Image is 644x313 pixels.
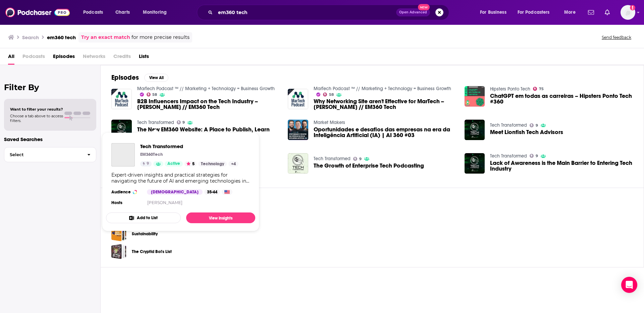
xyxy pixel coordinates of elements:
[399,11,427,14] span: Open Advanced
[10,114,63,123] span: Choose a tab above to access filters.
[418,4,430,10] span: New
[113,51,131,65] span: Credits
[465,120,485,140] img: Meet Lionfish Tech Advisors
[215,7,396,18] input: Search podcasts, credits, & more...
[167,161,180,167] span: Active
[10,107,63,112] span: Want to filter your results?
[530,123,538,127] a: 9
[490,129,563,135] a: Meet Lionfish Tech Advisors
[81,34,130,41] a: Try an exact match
[132,248,172,255] a: The Cryptid Boi's List
[314,156,351,162] a: Tech Transformed
[139,51,149,65] a: Lists
[353,157,362,161] a: 9
[177,120,185,124] a: 9
[4,82,96,92] h2: Filter By
[186,212,255,223] a: View Insights
[490,93,633,105] a: ChatGPT em todas as carreiras – Hipsters Ponto Tech #360
[78,7,112,18] button: open menu
[564,8,576,17] span: More
[539,87,544,90] span: 75
[559,7,584,18] button: open menu
[8,51,14,65] a: All
[621,277,637,293] div: Open Intercom Messenger
[513,7,559,18] button: open menu
[621,5,635,20] button: Show profile menu
[465,86,485,107] img: ChatGPT em todas as carreiras – Hipsters Ponto Tech #360
[138,7,175,18] button: open menu
[203,5,455,20] div: Search podcasts, credits, & more...
[47,34,76,41] h3: em360 tech
[115,8,130,17] span: Charts
[111,189,142,195] h3: Audience
[323,92,334,97] a: 58
[111,172,250,184] div: Expert-driven insights and practical strategies for navigating the future of AI and emerging tech...
[480,8,506,17] span: For Business
[143,8,167,17] span: Monitoring
[585,7,597,18] a: Show notifications dropdown
[359,158,362,161] span: 9
[147,200,182,205] a: [PERSON_NAME]
[106,212,181,223] button: Add to List
[140,143,238,149] a: Tech Transformed
[621,5,635,20] img: User Profile
[533,87,544,91] a: 75
[22,51,45,65] span: Podcasts
[314,99,457,110] a: Why Networking Site aren't Effective for MarTech -- Michael Lodge // EM360 Tech
[600,35,633,40] button: Send feedback
[137,99,280,110] span: B2B Influencers Impact on the Tech Industry -- [PERSON_NAME] // EM360 Tech
[630,5,635,10] svg: Add a profile image
[475,7,515,18] button: open menu
[288,89,308,109] img: Why Networking Site aren't Effective for MarTech -- Michael Lodge // EM360 Tech
[518,8,550,17] span: For Podcasters
[465,153,485,174] img: Lack of Awareness is the Main Barrier to Entering Tech Industry
[314,127,457,138] a: Oportunidades e desafios das empresas na era da Inteligência Artificial (IA) | AI 360 #03
[137,127,280,138] a: The New EM360 Website: A Place to Publish, Learn and Earn
[329,93,334,96] span: 58
[131,34,190,41] span: for more precise results
[53,51,75,65] a: Episodes
[288,120,308,140] img: Oportunidades e desafios das empresas na era da Inteligência Artificial (IA) | AI 360 #03
[490,160,633,172] a: Lack of Awareness is the Main Barrier to Entering Tech Industry
[152,93,157,96] span: 58
[396,8,430,16] button: Open AdvancedNew
[536,154,538,158] span: 9
[314,163,424,169] a: The Growth of Enterprise Tech Podcasting
[4,147,96,162] button: Select
[111,89,132,109] a: B2B Influencers Impact on the Tech Industry -- Michael Lodge // EM360 Tech
[140,152,163,157] p: EM360Tech
[111,7,134,18] a: Charts
[184,161,197,167] button: 5
[228,161,238,167] a: +4
[5,6,70,19] img: Podchaser - Follow, Share and Rate Podcasts
[204,189,220,195] div: 35-44
[530,154,538,158] a: 9
[182,121,185,124] span: 9
[621,5,635,20] span: Logged in as amandalamPR
[490,122,527,128] a: Tech Transformed
[83,51,105,65] span: Networks
[165,161,183,167] a: Active
[288,153,308,174] img: The Growth of Enterprise Tech Podcasting
[83,8,103,17] span: Podcasts
[147,189,203,195] div: [DEMOGRAPHIC_DATA]
[4,152,82,157] span: Select
[137,120,174,125] a: Tech Transformed
[198,161,227,167] a: Technology
[111,244,126,259] a: The Cryptid Boi's List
